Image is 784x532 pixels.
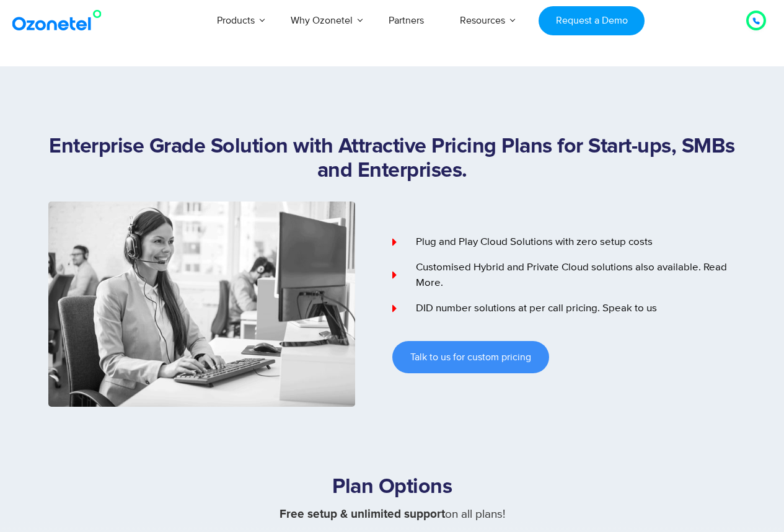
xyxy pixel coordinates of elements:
[410,352,531,362] span: Talk to us for custom pricing
[413,234,653,250] span: Plug and Play Cloud Solutions with zero setup costs
[48,475,736,500] h2: Plan Options
[392,260,736,291] a: Customised Hybrid and Private Cloud solutions also available. Read More.
[413,260,736,291] span: Customised Hybrid and Private Cloud solutions also available. Read More.
[392,341,549,373] a: Talk to us for custom pricing
[413,301,657,317] span: DID number solutions at per call pricing. Speak to us
[539,6,645,35] a: Request a Demo
[48,135,736,183] h1: Enterprise Grade Solution with Attractive Pricing Plans for Start-ups, SMBs and Enterprises.
[280,508,445,520] strong: Free setup & unlimited support
[280,507,505,521] span: on all plans!
[392,234,736,250] a: Plug and Play Cloud Solutions with zero setup costs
